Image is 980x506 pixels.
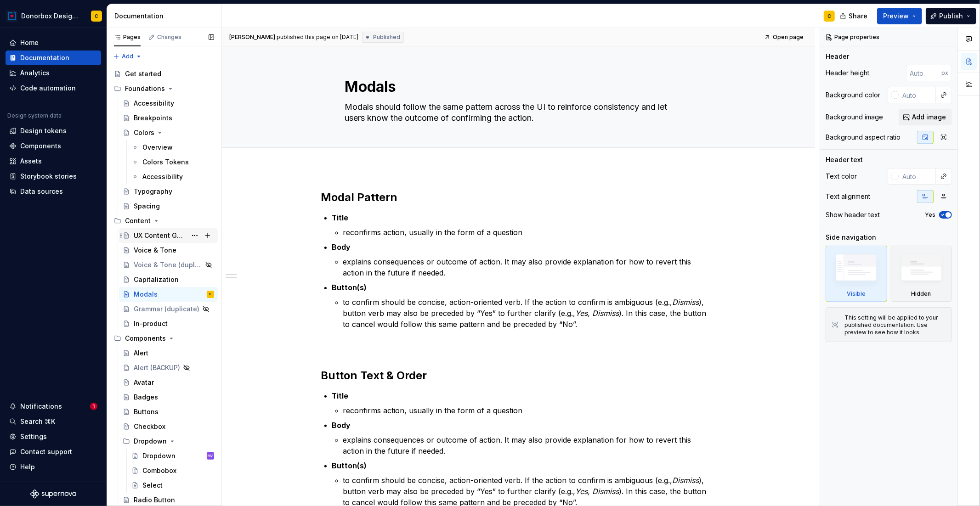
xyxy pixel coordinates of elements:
[134,99,174,108] div: Accessibility
[134,422,165,431] div: Checkbox
[134,378,154,387] div: Avatar
[826,90,880,100] div: Background color
[119,243,218,258] a: Voice & Tone
[332,421,351,430] strong: Body
[119,346,218,360] a: Alert
[119,419,218,434] a: Checkbox
[6,11,17,22] img: 17077652-375b-4f2c-92b0-528c72b71ea0.png
[134,495,175,505] div: Radio Button
[119,111,218,125] a: Breakpoints
[941,69,948,77] p: px
[20,447,72,456] div: Contact support
[826,172,857,181] div: Text color
[134,349,148,358] div: Alert
[826,133,901,142] div: Background aspect ratio
[110,81,218,96] div: Foundations
[119,199,218,214] a: Spacing
[321,369,427,382] strong: Button Text & Order
[30,489,76,499] svg: Supernova Logo
[110,214,218,228] div: Content
[343,256,716,278] p: explains consequences or outcome of action. It may also provide explanation for how to revert thi...
[119,184,218,199] a: Typography
[343,405,716,416] p: reconfirms action, usually in the form of a question
[128,463,218,478] a: Combobox
[20,84,76,93] div: Code automation
[332,242,351,252] strong: Body
[142,143,173,152] div: Overview
[332,461,367,470] strong: Button(s)
[157,34,181,41] div: Changes
[134,393,158,402] div: Badges
[208,451,213,461] div: MV
[343,297,716,330] p: to confirm should be concise, action-oriented verb. If the action to confirm is ambiguous (e.g., ...
[134,304,199,314] div: Grammar (duplicate)
[125,334,166,343] div: Components
[142,481,163,490] div: Select
[6,460,101,474] button: Help
[826,52,849,61] div: Header
[114,11,218,21] div: Documentation
[7,112,62,119] div: Design system data
[119,125,218,140] a: Colors
[119,228,218,243] a: UX Content Guidelines
[20,126,67,135] div: Design tokens
[20,53,69,62] div: Documentation
[6,139,101,153] a: Components
[95,12,98,20] div: C
[6,444,101,459] button: Contact support
[332,391,349,400] strong: Title
[343,76,691,98] textarea: Modals
[343,100,691,125] textarea: Modals should follow the same pattern across the UI to reinforce consistency and let users know t...
[134,113,172,123] div: Breakpoints
[125,216,151,225] div: Content
[926,8,976,24] button: Publish
[939,11,963,21] span: Publish
[826,155,863,164] div: Header text
[125,84,165,93] div: Foundations
[826,68,869,78] div: Header height
[883,11,909,21] span: Preview
[119,375,218,390] a: Avatar
[20,462,35,472] div: Help
[142,172,183,181] div: Accessibility
[576,309,619,318] em: Yes, Dismiss
[125,69,161,79] div: Get started
[849,11,867,21] span: Share
[2,6,105,26] button: Donorbox Design SystemC
[20,68,50,78] div: Analytics
[891,246,952,302] div: Hidden
[114,34,141,41] div: Pages
[119,287,218,302] a: ModalsC
[128,169,218,184] a: Accessibility
[6,414,101,429] button: Search ⌘K
[128,449,218,463] a: DropdownMV
[826,233,876,242] div: Side navigation
[826,210,880,219] div: Show header text
[119,360,218,375] a: Alert (BACKUP)
[110,331,218,346] div: Components
[6,169,101,184] a: Storybook stories
[119,96,218,111] a: Accessibility
[6,66,101,80] a: Analytics
[110,50,145,63] button: Add
[899,109,952,125] button: Add image
[835,8,873,24] button: Share
[20,432,47,441] div: Settings
[826,192,870,201] div: Text alignment
[912,290,931,298] div: Hidden
[119,405,218,419] a: Buttons
[134,128,154,137] div: Colors
[134,246,176,255] div: Voice & Tone
[6,124,101,138] a: Design tokens
[673,298,699,307] em: Dismiss
[6,154,101,169] a: Assets
[229,34,275,41] span: [PERSON_NAME]
[90,403,97,410] span: 1
[142,157,189,167] div: Colors Tokens
[373,34,400,41] span: Published
[134,363,180,372] div: Alert (BACKUP)
[119,316,218,331] a: In-product
[21,11,80,21] div: Donorbox Design System
[20,187,63,196] div: Data sources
